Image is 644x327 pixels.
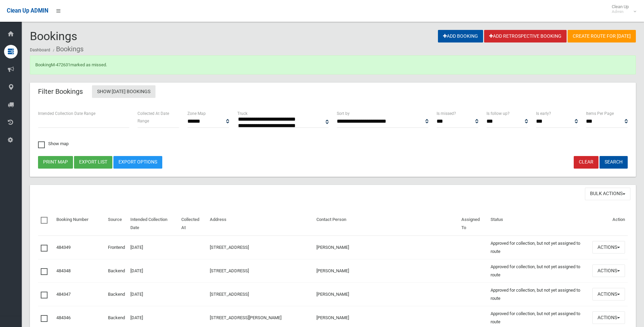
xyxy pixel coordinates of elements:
[207,212,313,236] th: Address
[592,311,625,324] button: Actions
[314,212,459,236] th: Contact Person
[488,212,590,236] th: Status
[38,141,69,146] span: Show map
[237,110,247,117] label: Truck
[74,156,112,169] button: Export list
[179,212,207,236] th: Collected At
[574,156,599,169] a: Clear
[30,29,77,43] span: Bookings
[51,62,70,67] a: M-472631
[56,245,71,250] a: 484349
[590,212,628,236] th: Action
[592,241,625,254] button: Actions
[484,30,567,42] a: Add Retrospective Booking
[38,156,73,169] button: Print map
[488,236,590,259] td: Approved for collection, but not yet assigned to route
[56,292,71,297] a: 484347
[314,282,459,306] td: [PERSON_NAME]
[54,212,105,236] th: Booking Number
[128,212,179,236] th: Intended Collection Date
[105,259,128,282] td: Backend
[612,9,629,14] small: Admin
[30,85,91,98] header: Filter Bookings
[585,188,630,200] button: Bulk Actions
[105,282,128,306] td: Backend
[210,315,281,320] a: [STREET_ADDRESS][PERSON_NAME]
[105,212,128,236] th: Source
[128,282,179,306] td: [DATE]
[488,282,590,306] td: Approved for collection, but not yet assigned to route
[210,292,249,297] a: [STREET_ADDRESS]
[56,268,71,273] a: 484348
[568,30,636,42] a: Create route for [DATE]
[314,259,459,282] td: [PERSON_NAME]
[592,264,625,277] button: Actions
[7,7,48,14] span: Clean Up ADMIN
[30,55,636,74] div: Booking marked as missed.
[113,156,162,169] a: Export Options
[438,30,483,42] a: Add Booking
[92,85,155,98] a: Show [DATE] Bookings
[600,156,628,169] button: Search
[105,236,128,259] td: Frontend
[314,236,459,259] td: [PERSON_NAME]
[56,315,71,320] a: 484346
[608,4,636,14] span: Clean Up
[51,43,84,55] li: Bookings
[128,259,179,282] td: [DATE]
[592,288,625,300] button: Actions
[210,245,249,250] a: [STREET_ADDRESS]
[30,48,50,52] a: Dashboard
[488,259,590,282] td: Approved for collection, but not yet assigned to route
[210,268,249,273] a: [STREET_ADDRESS]
[128,236,179,259] td: [DATE]
[459,212,488,236] th: Assigned To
